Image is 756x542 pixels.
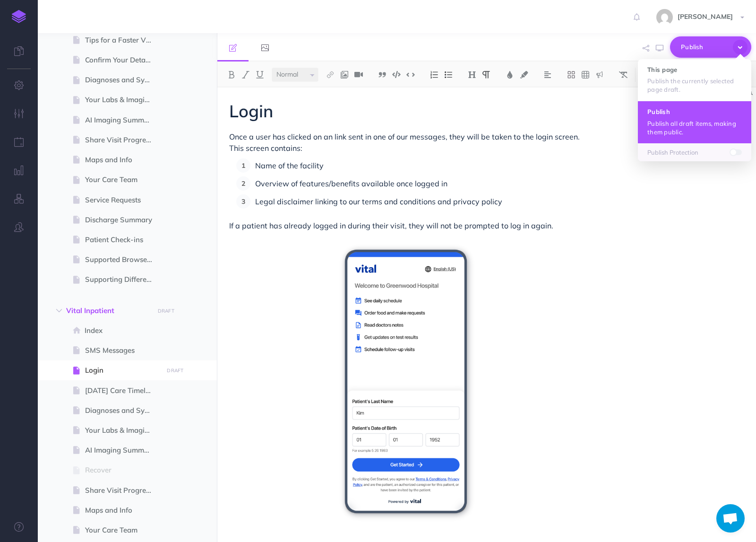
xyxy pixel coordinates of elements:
img: Bold button [227,71,236,79]
img: Add video button [354,71,363,79]
span: Index [85,325,160,336]
button: This page Publish the currently selected page draft. [638,59,751,101]
p: Publish the currently selected page draft. [647,77,742,94]
span: Vital Inpatient [66,305,148,316]
img: Ordered list button [430,71,438,79]
span: Maps and Info [85,154,160,166]
img: Create table button [581,71,590,79]
img: 5da3de2ef7f569c4e7af1a906648a0de.jpg [656,9,673,26]
button: Publish Publish all draft items, making them public. [638,101,751,143]
img: logo-mark.svg [12,10,26,23]
p: Publish all draft items, making them public. [647,119,742,136]
h4: This page [647,66,742,73]
img: Add image button [340,71,349,79]
img: Blockquote button [378,71,387,79]
span: Supported Browser Versions [85,254,160,265]
button: DRAFT [163,365,187,376]
span: If a patient has already logged in during their visit, they will not be prompted to log in again. [229,221,553,230]
span: [DATE] Care Timeline [85,385,160,396]
img: Headings dropdown button [468,71,476,79]
img: Link button [326,71,335,79]
img: Italic button [241,71,250,79]
img: Text background color button [520,71,528,79]
span: Your Labs & Imaging [85,94,160,105]
img: Underline button [256,71,264,79]
span: Maps and Info [85,505,160,516]
span: Diagnoses and Symptom Video Education [85,74,160,86]
span: Login [229,100,273,122]
small: DRAFT [167,367,183,374]
a: Open chat [716,504,745,533]
span: [PERSON_NAME] [673,12,738,21]
button: DRAFT [154,306,178,316]
span: Share Visit Progress [85,485,160,496]
img: Inline code button [406,71,415,78]
button: Publish [670,36,751,58]
span: Publish [681,40,728,54]
img: Clear styles button [619,71,627,79]
span: Tips for a Faster Visit [85,35,160,46]
img: Paragraph button [482,71,490,79]
img: Code block button [392,71,401,78]
span: AI Imaging Summaries [85,445,160,456]
span: Legal disclaimer linking to our terms and conditions and privacy policy [255,197,502,206]
small: DRAFT [158,308,174,314]
span: Discharge Summary [85,214,160,226]
span: Patient Check-ins [85,234,160,245]
img: desktop-portrait-light-inpatient-login.png [335,240,476,523]
span: Diagnoses and Symptom Video Education [85,405,160,416]
span: Login [85,365,160,376]
span: Service Requests [85,194,160,206]
h4: Publish [647,108,742,115]
img: Text color button [506,71,514,79]
span: Your Care Team [85,174,160,185]
span: Confirm Your Details [85,54,160,66]
p: Publish Protection [647,148,742,157]
span: Recover [85,464,160,476]
span: Overview of features/benefits available once logged in [255,179,447,188]
span: Supporting Different Languages [85,274,160,285]
span: Once a user has clicked on an link sent in one of our messages, they will be taken to the login s... [229,132,582,153]
img: Alignment dropdown menu button [543,71,552,79]
span: Name of the facility [255,161,324,170]
span: SMS Messages [85,345,160,356]
span: AI Imaging Summaries [85,114,160,126]
span: Share Visit Progress [85,134,160,146]
span: Your Labs & Imaging [85,425,160,436]
img: Unordered list button [444,71,453,79]
img: Callout dropdown menu button [595,71,604,79]
span: Your Care Team [85,525,160,536]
